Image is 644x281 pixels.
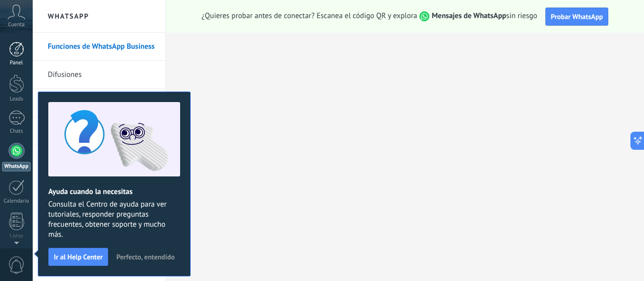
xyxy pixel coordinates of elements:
li: Funciones de WhatsApp Business [33,33,166,61]
div: Calendario [2,198,31,205]
button: Probar WhatsApp [545,8,609,26]
a: Difusiones [48,61,155,89]
div: Chats [2,128,31,135]
span: Perfecto, entendido [116,253,175,260]
div: WhatsApp [2,162,31,171]
h2: Ayuda cuando la necesitas [48,187,180,197]
button: Ir al Help Center [48,248,108,266]
li: Difusiones [33,61,166,89]
div: Leads [2,96,31,103]
li: Plantillas [33,89,166,117]
a: Funciones de WhatsApp Business [48,33,155,61]
a: Plantillas [48,89,155,117]
span: ¿Quieres probar antes de conectar? Escanea el código QR y explora sin riesgo [202,11,537,22]
span: Consulta el Centro de ayuda para ver tutoriales, responder preguntas frecuentes, obtener soporte ... [48,200,180,240]
span: Ir al Help Center [54,253,103,260]
strong: Mensajes de WhatsApp [432,11,506,21]
div: Panel [2,60,31,66]
span: Cuenta [8,22,25,28]
span: Probar WhatsApp [551,12,603,21]
button: Perfecto, entendido [112,249,179,264]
